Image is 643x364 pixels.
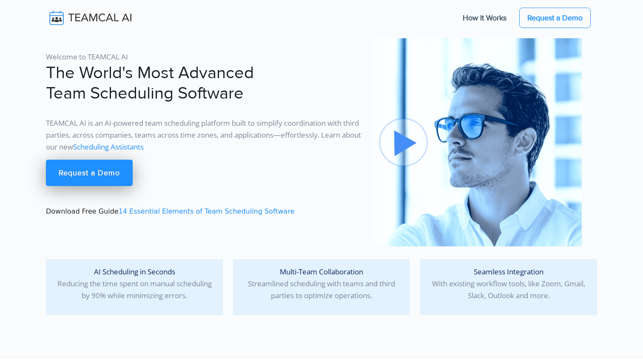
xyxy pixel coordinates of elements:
[280,267,363,277] span: Multi-Team Collaboration
[427,266,590,302] p: With existing workflow tools, like Zoom, Gmail, Slack, Outlook and more.
[46,63,363,104] h1: The World's Most Advanced Team Scheduling Software
[94,267,175,277] span: AI Scheduling in Seconds
[240,266,403,302] p: Streamlined scheduling with teams and third parties to optimize operations.
[46,160,133,186] a: Request a Demo
[373,38,582,246] img: pic
[41,38,368,246] div: Download Free Guide
[46,51,363,63] p: Welcome to TEAMCAL AI
[119,207,295,215] a: 14 Essential Elements of Team Scheduling Software
[53,266,216,302] p: Reducing the time spent on manual scheduling by 90% while minimizing errors.
[46,117,363,153] p: TEAMCAL AI is an AI-powered team scheduling platform built to simplify coordination with third pa...
[519,8,591,28] a: Request a Demo
[454,9,515,27] a: How It Works
[474,267,543,277] span: Seamless Integration
[73,142,144,152] a: Scheduling Assistants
